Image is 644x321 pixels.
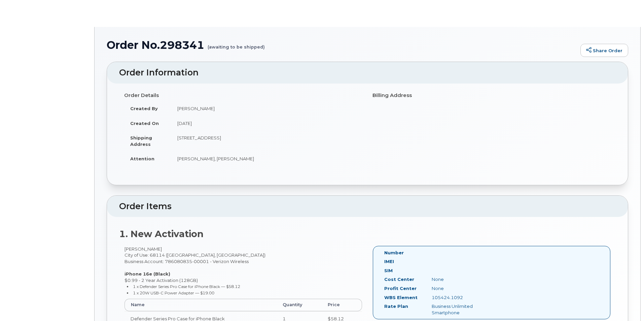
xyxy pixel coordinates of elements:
[384,250,404,256] label: Number
[277,299,322,311] th: Quantity
[384,267,393,274] label: SIM
[427,294,493,301] div: 105424.1092
[322,299,362,311] th: Price
[384,258,394,265] label: IMEI
[208,39,265,50] small: (awaiting to be shipped)
[130,106,158,111] strong: Created By
[124,299,277,311] th: Name
[384,303,408,310] label: Rate Plan
[133,290,214,295] small: 1 x 20W USB-C Power Adapter — $19.00
[427,276,493,283] div: None
[427,285,493,292] div: None
[107,39,577,51] h1: Order No.298341
[384,294,418,301] label: WBS Element
[130,156,154,161] strong: Attention
[130,121,159,126] strong: Created On
[119,202,616,211] h2: Order Items
[171,151,362,166] td: [PERSON_NAME], [PERSON_NAME]
[171,116,362,131] td: [DATE]
[384,285,417,292] label: Profit Center
[130,135,152,147] strong: Shipping Address
[384,276,414,283] label: Cost Center
[119,68,616,77] h2: Order Information
[372,93,611,98] h4: Billing Address
[580,44,628,57] a: Share Order
[171,101,362,116] td: [PERSON_NAME]
[124,271,170,277] strong: iPhone 16e (Black)
[171,130,362,151] td: [STREET_ADDRESS]
[124,93,362,98] h4: Order Details
[427,303,493,316] div: Business Unlimited Smartphone
[119,228,204,239] strong: 1. New Activation
[133,284,240,289] small: 1 x Defender Series Pro Case for iPhone Black — $58.12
